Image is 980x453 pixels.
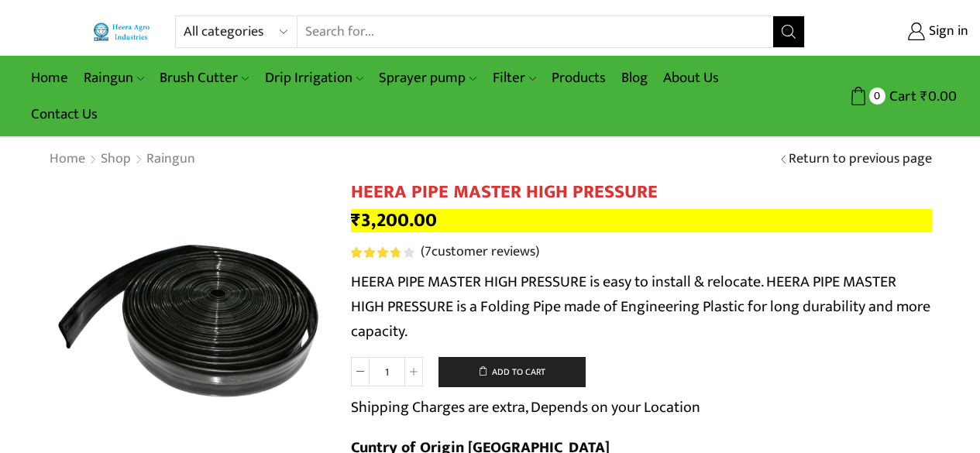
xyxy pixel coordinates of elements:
[351,181,932,204] h1: HEERA PIPE MASTER HIGH PRESSURE
[789,149,932,170] a: Return to previous page
[351,395,700,420] p: Shipping Charges are extra, Depends on your Location
[76,60,152,96] a: Raingun
[828,18,968,46] a: Sign in
[925,22,968,42] span: Sign in
[820,82,957,111] a: 0 Cart ₹0.00
[351,247,414,258] div: Rated 3.86 out of 5
[425,240,432,263] span: 7
[773,16,804,47] button: Search button
[885,86,916,107] span: Cart
[614,60,655,96] a: Blog
[485,60,544,96] a: Filter
[351,247,417,258] span: 7
[544,60,614,96] a: Products
[257,60,371,96] a: Drip Irrigation
[351,247,400,258] span: Rated out of 5 based on customer ratings
[655,60,727,96] a: About Us
[869,88,885,104] span: 0
[49,149,86,170] a: Home
[920,84,928,108] span: ₹
[421,242,539,263] a: (7customer reviews)
[438,357,586,388] button: Add to cart
[23,60,76,96] a: Home
[920,84,957,108] bdi: 0.00
[351,269,932,344] p: HEERA PIPE MASTER HIGH PRESSURE is easy to install & relocate. HEERA PIPE MASTER HIGH PRESSURE is...
[100,149,132,170] a: Shop
[351,204,437,236] bdi: 3,200.00
[49,149,196,170] nav: Breadcrumb
[371,60,484,96] a: Sprayer pump
[152,60,256,96] a: Brush Cutter
[23,96,105,132] a: Contact Us
[370,357,404,386] input: Product quantity
[351,204,361,236] span: ₹
[146,149,196,170] a: Raingun
[297,16,773,47] input: Search for...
